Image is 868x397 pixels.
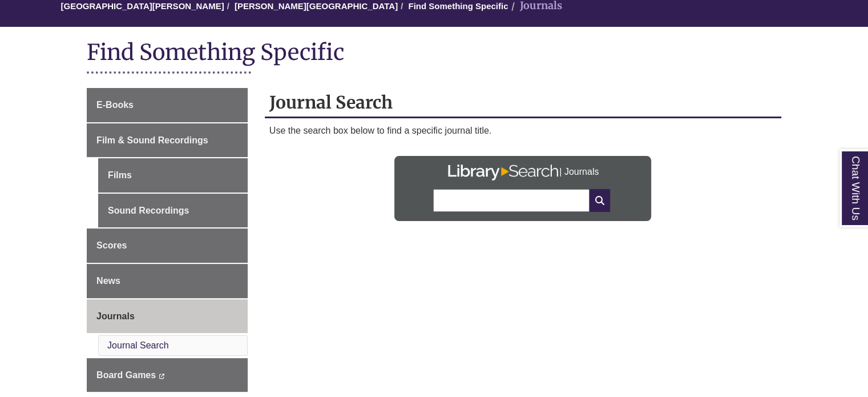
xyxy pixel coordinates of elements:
[87,123,248,158] a: Film & Sound Recordings
[98,158,248,193] a: Films
[87,358,248,392] a: Board Games
[96,240,127,250] span: Scores
[96,135,208,145] span: Film & Sound Recordings
[87,228,248,263] a: Scores
[87,88,248,122] a: E-Books
[87,88,248,392] div: Guide Page Menu
[87,264,248,298] a: News
[96,370,156,380] span: Board Games
[107,340,169,350] a: Journal Search
[60,1,224,11] a: [GEOGRAPHIC_DATA][PERSON_NAME]
[559,161,599,179] p: | Journals
[235,1,398,11] a: [PERSON_NAME][GEOGRAPHIC_DATA]
[265,88,781,118] h2: Journal Search
[159,374,165,379] i: This link opens in a new window
[87,38,781,69] h1: Find Something Specific
[87,299,248,334] a: Journals
[96,276,120,286] span: News
[98,194,248,228] a: Sound Recordings
[408,1,508,11] a: Find Something Specific
[269,124,777,138] p: Use the search box below to find a specific journal title.
[96,100,134,110] span: E-Books
[96,311,135,321] span: Journals
[447,165,559,181] img: Library Search Logo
